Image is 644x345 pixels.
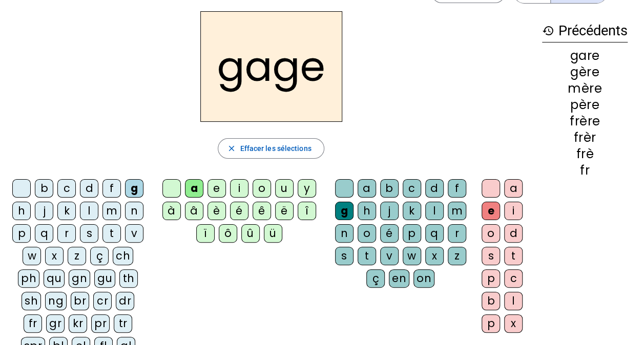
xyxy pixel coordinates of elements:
div: o [253,179,271,198]
div: k [403,202,421,220]
div: t [102,224,121,243]
div: ë [275,202,294,220]
div: y [298,179,316,198]
div: e [207,179,226,198]
div: c [504,269,523,288]
div: ng [45,292,67,310]
div: w [403,247,421,265]
div: z [448,247,466,265]
div: mère [542,82,628,95]
div: n [125,202,143,220]
div: f [102,179,121,198]
div: a [358,179,376,198]
button: Effacer les sélections [218,138,324,159]
div: w [23,247,41,265]
div: û [241,224,260,243]
div: ph [18,269,39,288]
div: kr [69,314,87,333]
div: a [185,179,203,198]
div: g [125,179,143,198]
div: v [125,224,143,243]
div: k [57,202,76,220]
div: m [102,202,121,220]
div: i [504,202,523,220]
span: Effacer les sélections [240,142,311,155]
div: en [389,269,409,288]
div: r [57,224,76,243]
div: pr [91,314,110,333]
div: th [119,269,138,288]
div: b [482,292,500,310]
div: frèr [542,132,628,144]
div: ü [264,224,282,243]
div: q [425,224,444,243]
div: o [358,224,376,243]
div: f [448,179,466,198]
div: l [80,202,98,220]
div: frère [542,115,628,127]
div: r [448,224,466,243]
div: t [358,247,376,265]
div: s [335,247,354,265]
div: u [275,179,294,198]
div: gu [94,269,115,288]
div: gr [46,314,65,333]
mat-icon: close [226,144,236,153]
div: gare [542,50,628,62]
div: ç [366,269,385,288]
div: p [482,269,500,288]
div: br [71,292,89,310]
div: x [425,247,444,265]
div: q [35,224,53,243]
div: ch [113,247,133,265]
div: m [448,202,466,220]
div: ç [90,247,109,265]
div: è [207,202,226,220]
div: o [482,224,500,243]
div: h [12,202,31,220]
div: ï [196,224,215,243]
div: gn [69,269,90,288]
div: e [482,202,500,220]
div: tr [114,314,132,333]
div: x [45,247,64,265]
div: d [504,224,523,243]
div: j [35,202,53,220]
div: g [335,202,354,220]
div: b [380,179,399,198]
div: qu [44,269,65,288]
div: a [504,179,523,198]
div: dr [116,292,134,310]
div: é [380,224,399,243]
div: s [80,224,98,243]
div: é [230,202,248,220]
div: p [403,224,421,243]
h3: Précédents [542,19,628,42]
div: d [80,179,98,198]
div: fr [542,164,628,177]
div: l [504,292,523,310]
mat-icon: history [542,25,554,37]
div: p [482,314,500,333]
div: gère [542,66,628,78]
div: ô [219,224,237,243]
div: c [57,179,76,198]
div: à [162,202,181,220]
h2: gage [200,11,342,122]
div: j [380,202,399,220]
div: l [425,202,444,220]
div: â [185,202,203,220]
div: père [542,99,628,111]
div: c [403,179,421,198]
div: cr [93,292,112,310]
div: i [230,179,248,198]
div: v [380,247,399,265]
div: t [504,247,523,265]
div: z [68,247,86,265]
div: h [358,202,376,220]
div: s [482,247,500,265]
div: x [504,314,523,333]
div: sh [22,292,41,310]
div: fr [24,314,42,333]
div: frè [542,148,628,160]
